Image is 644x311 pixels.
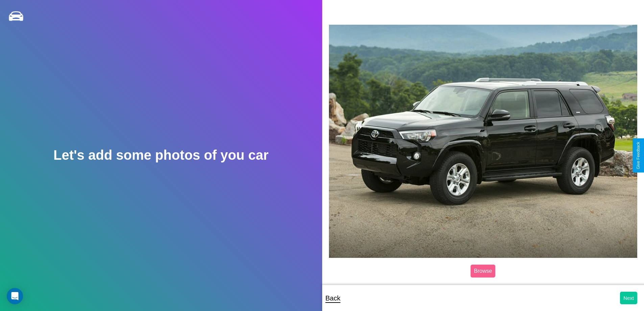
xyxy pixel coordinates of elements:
h2: Let's add some photos of you car [53,148,268,163]
div: Give Feedback [636,142,641,169]
img: posted [329,25,638,258]
div: Open Intercom Messenger [7,288,23,304]
label: Browse [471,265,495,277]
button: Next [620,292,637,304]
p: Back [326,292,340,304]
